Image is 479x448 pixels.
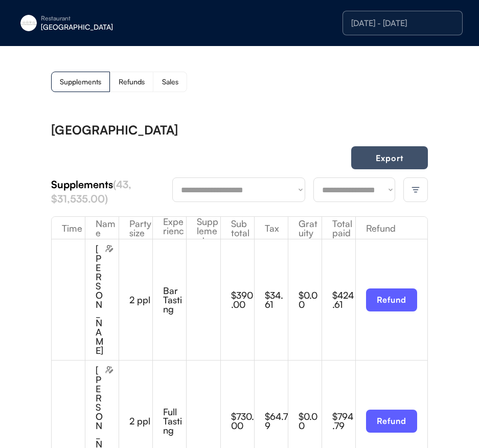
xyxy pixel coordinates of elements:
[153,217,186,244] div: Experience
[96,244,103,355] div: [PERSON_NAME]
[129,295,152,304] div: 2 ppl
[366,288,417,311] button: Refund
[162,78,178,85] div: Sales
[351,146,428,169] button: Export
[119,78,145,85] div: Refunds
[265,290,288,309] div: $34.61
[231,290,254,309] div: $390.00
[51,177,172,206] div: Supplements
[231,412,254,430] div: $730.00
[332,290,355,309] div: $424.61
[105,366,113,374] img: users-edit.svg
[299,290,322,309] div: $0.00
[60,78,101,85] div: Supplements
[52,223,85,233] div: Time
[351,19,454,27] div: [DATE] - [DATE]
[41,24,170,31] div: [GEOGRAPHIC_DATA]
[366,410,417,433] button: Refund
[20,15,37,31] img: eleven-madison-park-new-york-ny-logo-1.jpg
[119,219,152,237] div: Party size
[332,412,355,430] div: $794.79
[187,217,220,244] div: Supplements
[163,286,186,313] div: Bar Tasting
[105,244,113,253] img: users-edit.svg
[85,219,119,237] div: Name
[411,185,420,194] img: filter-lines.svg
[288,219,322,237] div: Gratuity
[322,219,355,237] div: Total paid
[51,124,178,136] div: [GEOGRAPHIC_DATA]
[221,219,254,237] div: Sub total
[255,223,288,233] div: Tax
[129,416,152,425] div: 2 ppl
[356,223,427,233] div: Refund
[265,412,288,430] div: $64.79
[299,412,322,430] div: $0.00
[41,15,170,21] div: Restaurant
[163,407,186,435] div: Full Tasting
